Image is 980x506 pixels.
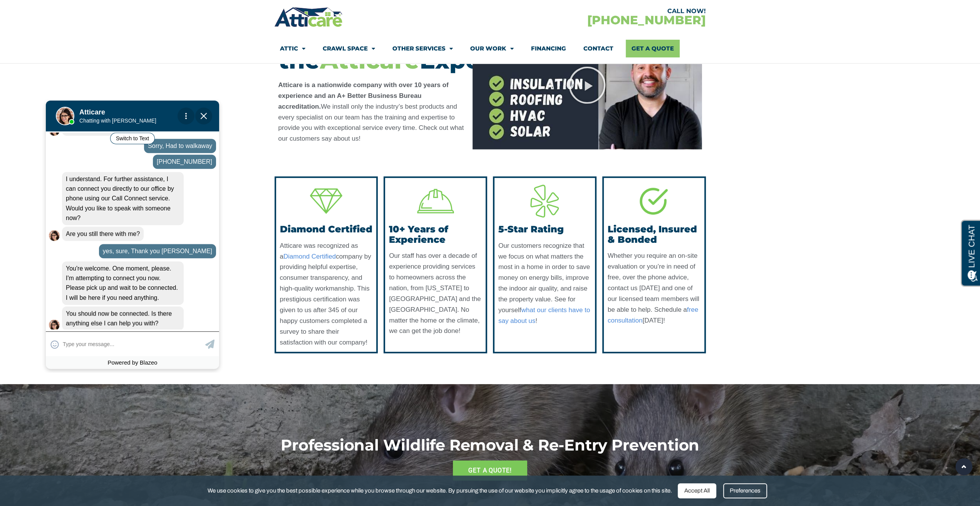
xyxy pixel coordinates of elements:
[498,240,591,326] p: Our customers recognize that we focus on what matters the most in a home in order to save money o...
[22,237,162,252] input: Type your message...
[608,224,700,245] h3: Licensed, Insured & Bonded
[323,40,375,57] a: Crawl Space
[608,306,698,324] a: free consultation
[76,99,184,130] div: Atticare
[568,66,606,104] div: Play Video
[283,253,336,260] a: Diamond Certified
[21,207,142,231] div: You should now be connected. Is there anything else I can help you with?
[41,99,231,373] iframe: Chat Window
[278,103,464,143] span: We install only the industry’s best products and every specialist on our team has the training an...
[280,40,700,57] nav: Menu
[208,486,672,496] span: We use cookies to give you the best possible experience while you browse through our website. By ...
[280,240,373,348] p: Atticare was recognized as a company by providing helpful expertise, consumer transparency, and h...
[278,81,464,143] b: Atticare is a nationwide company with over 10 years of experience and an A+ Better Business Burea...
[5,257,178,270] div: Powered by Blazeo
[583,40,613,57] a: Contact
[392,40,453,57] a: Other Services
[8,220,18,231] img: Live Agent
[21,162,142,206] div: You're welcome. One moment, please. I'm attempting to connect you now. Please pick up and wait to...
[9,241,18,250] span: Select Emoticon
[389,224,482,245] h3: 10+ Years of Experience
[531,40,566,57] a: Financing
[723,483,767,498] div: Preferences
[281,435,699,454] b: Professional Wildlife Removal & Re-Entry Prevention
[278,26,465,72] h3: About the Experience
[280,40,305,57] a: Attic
[389,250,482,336] p: Our staff has over a decade of experience providing services to homeowners across the nation, fro...
[5,232,178,257] div: Type your response and press Return or Send
[608,250,700,326] p: Whether you require an on-site evaluation or you’re in need of free, over the phone advice, conta...
[490,8,705,14] div: CALL NOW!
[280,224,373,234] h3: Diamond Certified
[58,145,175,159] div: yes, sure, Thank you [PERSON_NAME]
[498,306,590,324] a: what our clients have to say about us
[453,461,527,481] a: GET A QUOTE!
[19,6,62,16] span: Opens a chat window
[470,40,513,57] a: Our Work
[468,464,512,477] span: GET A QUOTE!
[498,224,591,234] h3: 5-Star Rating
[626,40,680,57] a: Get A Quote
[678,483,716,498] div: Accept All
